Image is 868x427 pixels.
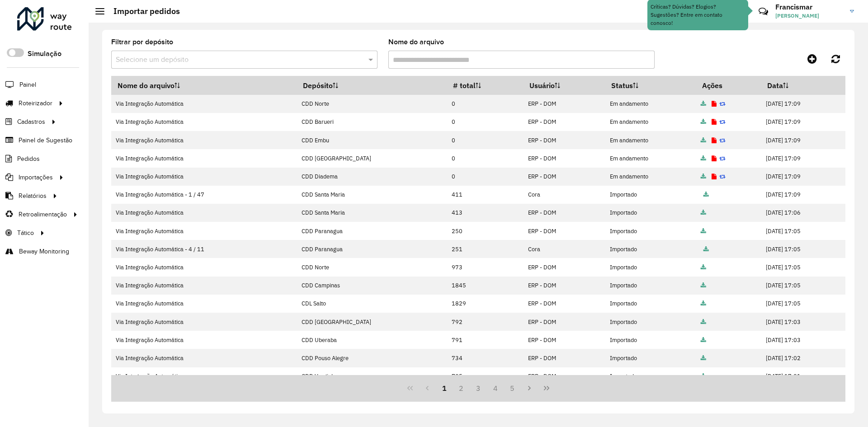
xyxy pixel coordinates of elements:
td: [DATE] 17:05 [761,222,845,240]
a: Arquivo completo [701,300,706,307]
span: Beway Monitoring [19,247,69,256]
td: Via Integração Automática - 4 / 11 [111,240,297,258]
td: Importado [605,367,696,385]
a: Arquivo completo [701,209,706,216]
td: Via Integração Automática [111,295,297,313]
td: [DATE] 17:02 [761,349,845,367]
span: Tático [17,228,34,238]
td: 791 [447,331,524,349]
td: CDD Varginha [297,367,447,385]
td: CDD Norte [297,258,447,276]
span: Importações [19,173,53,182]
td: [DATE] 17:03 [761,313,845,331]
td: [DATE] 17:03 [761,331,845,349]
span: Cadastros [17,117,45,127]
td: Importado [605,222,696,240]
button: 5 [504,380,521,397]
h2: Importar pedidos [104,6,180,16]
td: [DATE] 17:09 [761,95,845,113]
td: 1829 [447,295,524,313]
th: # total [447,76,524,95]
button: Next Page [521,380,538,397]
td: 734 [447,349,524,367]
td: Em andamento [605,113,696,131]
td: 411 [447,186,524,204]
td: Via Integração Automática [111,313,297,331]
td: Importado [605,349,696,367]
a: Reimportar [719,155,726,162]
td: 0 [447,131,524,149]
td: [DATE] 17:05 [761,277,845,295]
a: Arquivo completo [701,336,706,344]
th: Usuário [524,76,605,95]
td: 0 [447,113,524,131]
button: Last Page [538,380,555,397]
a: Arquivo completo [703,191,709,198]
td: CDD Uberaba [297,331,447,349]
td: Via Integração Automática [111,331,297,349]
td: Importado [605,313,696,331]
td: ERP - DOM [524,277,605,295]
td: ERP - DOM [524,95,605,113]
td: CDD Diadema [297,168,447,186]
a: Arquivo completo [701,354,706,362]
td: CDD Paranagua [297,222,447,240]
td: CDD [GEOGRAPHIC_DATA] [297,149,447,167]
td: Via Integração Automática [111,168,297,186]
td: [DATE] 17:09 [761,186,845,204]
td: CDD Norte [297,95,447,113]
button: 4 [487,380,504,397]
td: ERP - DOM [524,295,605,313]
th: Data [761,76,845,95]
td: ERP - DOM [524,131,605,149]
td: Em andamento [605,149,696,167]
td: ERP - DOM [524,222,605,240]
a: Arquivo completo [701,263,706,271]
span: Painel de Sugestão [19,136,72,145]
span: Painel [19,80,36,89]
td: Via Integração Automática [111,277,297,295]
h3: Francismar [775,3,843,11]
td: Importado [605,258,696,276]
a: Exibir log de erros [712,100,717,108]
span: [PERSON_NAME] [775,12,843,20]
label: Filtrar por depósito [111,37,173,47]
th: Depósito [297,76,447,95]
a: Arquivo completo [703,245,709,253]
td: Importado [605,240,696,258]
th: Ações [696,76,761,95]
td: ERP - DOM [524,349,605,367]
span: Relatórios [19,191,47,201]
td: CDD Embu [297,131,447,149]
td: Em andamento [605,131,696,149]
td: Em andamento [605,95,696,113]
a: Arquivo completo [701,227,706,235]
td: Importado [605,277,696,295]
td: ERP - DOM [524,168,605,186]
td: Cora [524,240,605,258]
span: Roteirizador [19,99,52,108]
a: Arquivo completo [701,100,706,108]
a: Reimportar [719,118,726,126]
td: [DATE] 17:05 [761,258,845,276]
td: 0 [447,95,524,113]
button: 3 [470,380,487,397]
td: Via Integração Automática - 1 / 47 [111,186,297,204]
td: 250 [447,222,524,240]
th: Status [605,76,696,95]
td: 0 [447,149,524,167]
a: Exibir log de erros [712,136,717,144]
td: [DATE] 17:09 [761,131,845,149]
td: ERP - DOM [524,149,605,167]
td: CDD [GEOGRAPHIC_DATA] [297,313,447,331]
a: Arquivo completo [701,155,706,162]
a: Arquivo completo [701,372,706,380]
a: Exibir log de erros [712,155,717,162]
td: ERP - DOM [524,331,605,349]
td: [DATE] 17:09 [761,168,845,186]
td: 251 [447,240,524,258]
td: Via Integração Automática [111,204,297,222]
td: 795 [447,367,524,385]
td: Importado [605,186,696,204]
td: Importado [605,331,696,349]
